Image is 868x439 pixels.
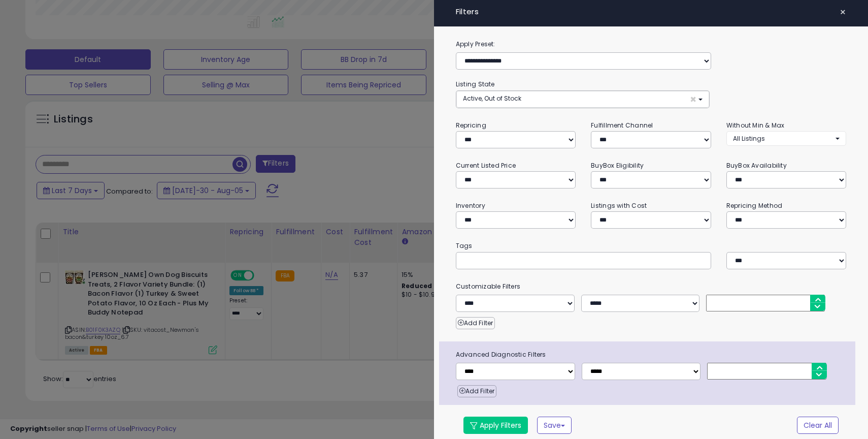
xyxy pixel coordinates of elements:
span: × [840,5,846,19]
small: Current Listed Price [456,161,516,170]
small: Repricing [456,121,486,130]
h4: Filters [456,8,847,16]
span: All Listings [733,134,765,143]
button: × [836,5,850,19]
small: Inventory [456,201,485,210]
button: Add Filter [457,385,496,397]
button: Add Filter [456,317,495,329]
small: Tags [448,240,854,252]
label: Apply Preset: [448,39,854,50]
span: × [690,94,696,105]
small: Without Min & Max [726,121,785,130]
small: Listing State [456,80,495,88]
span: Advanced Diagnostic Filters [448,349,856,360]
small: Repricing Method [726,201,783,210]
button: Apply Filters [463,417,528,434]
small: BuyBox Eligibility [591,161,644,170]
span: Active, Out of Stock [463,94,521,103]
small: BuyBox Availability [726,161,787,170]
button: Active, Out of Stock × [456,91,709,108]
button: Clear All [797,417,839,434]
small: Customizable Filters [448,281,854,292]
button: All Listings [726,131,846,146]
button: Save [537,417,572,434]
small: Listings with Cost [591,201,647,210]
small: Fulfillment Channel [591,121,653,130]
